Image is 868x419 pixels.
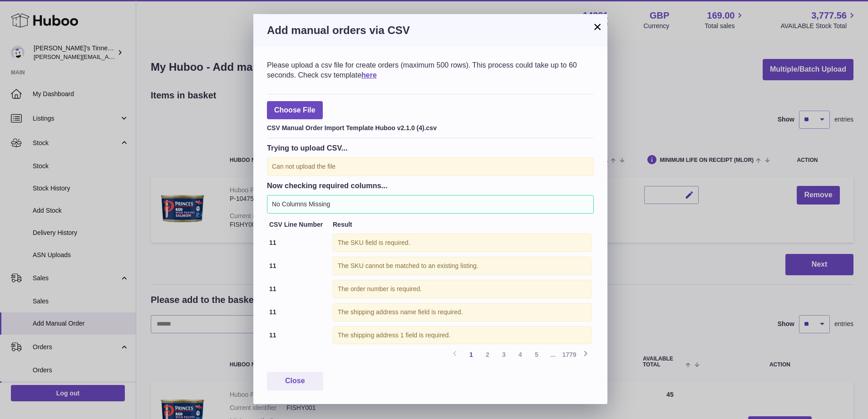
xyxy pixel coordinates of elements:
button: × [592,21,603,32]
strong: 11 [269,331,276,339]
button: Close [267,372,323,390]
h3: Now checking required columns... [267,180,594,190]
th: Result [330,218,594,231]
th: CSV Line Number [267,218,330,231]
a: 1779 [561,346,577,363]
div: The SKU field is required. [333,234,592,252]
div: Can not upload the file [267,157,594,176]
a: 1 [463,346,479,363]
h3: Trying to upload CSV... [267,143,594,153]
h3: Add manual orders via CSV [267,23,594,38]
strong: 11 [269,308,276,316]
div: No Columns Missing [267,195,594,214]
span: Close [285,377,305,385]
span: Choose File [267,101,323,120]
span: ... [545,346,561,363]
div: The SKU cannot be matched to an existing listing. [333,257,592,275]
div: CSV Manual Order Import Template Huboo v2.1.0 (4).csv [267,122,594,132]
div: The shipping address 1 field is required. [333,326,592,345]
a: 5 [528,346,545,363]
strong: 11 [269,239,276,246]
strong: 11 [269,262,276,269]
a: here [361,71,377,79]
a: 4 [512,346,528,363]
a: 3 [496,346,512,363]
div: The order number is required. [333,280,592,298]
div: The shipping address name field is required. [333,303,592,322]
div: Please upload a csv file for create orders (maximum 500 rows). This process could take up to 60 s... [267,60,594,80]
a: 2 [479,346,496,363]
strong: 11 [269,285,276,292]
